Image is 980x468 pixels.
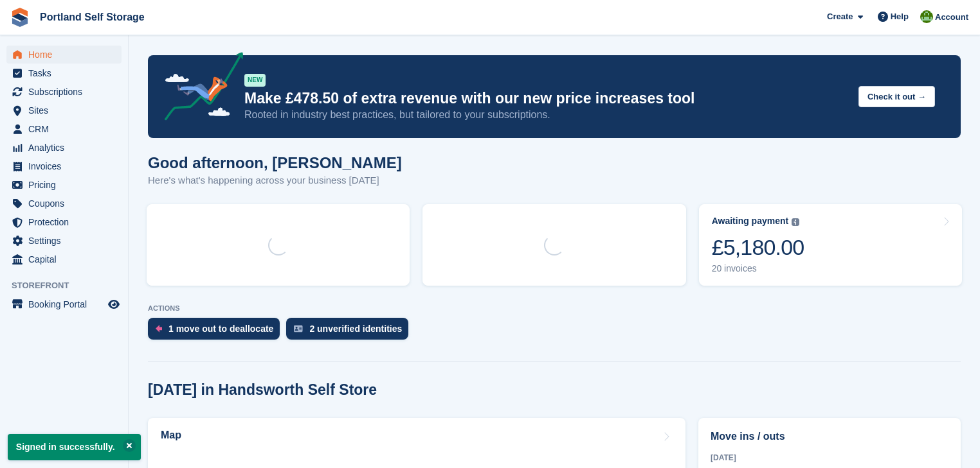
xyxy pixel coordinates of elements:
[858,86,935,107] button: Check it out →
[712,216,789,227] div: Awaiting payment
[28,195,105,212] span: Coupons
[6,157,122,175] a: menu
[286,318,415,346] a: 2 unverified identities
[244,89,848,108] p: Make £478.50 of extra revenue with our new price increases tool
[106,297,122,312] a: Preview store
[6,176,122,194] a: menu
[28,232,105,250] span: Settings
[12,279,128,292] span: Storefront
[28,139,105,157] span: Analytics
[712,263,804,274] div: 20 invoices
[6,101,122,119] a: menu
[28,250,105,268] span: Capital
[28,120,105,138] span: CRM
[148,304,961,313] p: ACTIONS
[711,452,948,464] div: [DATE]
[168,324,273,334] div: 1 move out to deallocate
[309,324,402,334] div: 2 unverified identities
[6,232,122,250] a: menu
[28,213,105,231] span: Protection
[6,213,122,231] a: menu
[148,381,377,399] h2: [DATE] in Handsworth Self Store
[6,295,122,313] a: menu
[244,108,848,122] p: Rooted in industry best practices, but tailored to your subscriptions.
[148,154,402,171] h1: Good afternoon, [PERSON_NAME]
[28,157,105,175] span: Invoices
[792,218,799,226] img: icon-info-grey-7440780725fd019a000dd9b08b2336e03edf1995a4989e88bcd33f0948082b44.svg
[711,429,948,444] h2: Move ins / outs
[891,10,909,23] span: Help
[10,8,30,27] img: stora-icon-8386f47178a22dfd0bd8f6a31ec36ba5ce8667c1dd55bd0f319d3a0aa187defe.svg
[8,434,141,460] p: Signed in successfully.
[6,250,122,268] a: menu
[28,46,105,64] span: Home
[6,195,122,212] a: menu
[28,83,105,101] span: Subscriptions
[161,429,181,441] h2: Map
[148,173,402,188] p: Here's what's happening across your business [DATE]
[28,64,105,82] span: Tasks
[712,234,804,261] div: £5,180.00
[28,176,105,194] span: Pricing
[920,10,933,23] img: Sue Wolfendale
[154,52,244,125] img: price-adjustments-announcement-icon-8257ccfd72463d97f412b2fc003d46551f7dbcb40ab6d574587a9cd5c0d94...
[827,10,853,23] span: Create
[156,325,162,333] img: move_outs_to_deallocate_icon-f764333ba52eb49d3ac5e1228854f67142a1ed5810a6f6cc68b1a99e826820c5.svg
[6,139,122,157] a: menu
[244,74,266,87] div: NEW
[28,101,105,119] span: Sites
[6,120,122,138] a: menu
[294,325,303,333] img: verify_identity-adf6edd0f0f0b5bbfe63781bf79b02c33cf7c696d77639b501bdc392416b5a36.svg
[6,83,122,101] a: menu
[699,204,962,286] a: Awaiting payment £5,180.00 20 invoices
[6,64,122,82] a: menu
[935,11,968,24] span: Account
[28,295,105,313] span: Booking Portal
[35,6,150,28] a: Portland Self Storage
[148,318,286,346] a: 1 move out to deallocate
[6,46,122,64] a: menu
